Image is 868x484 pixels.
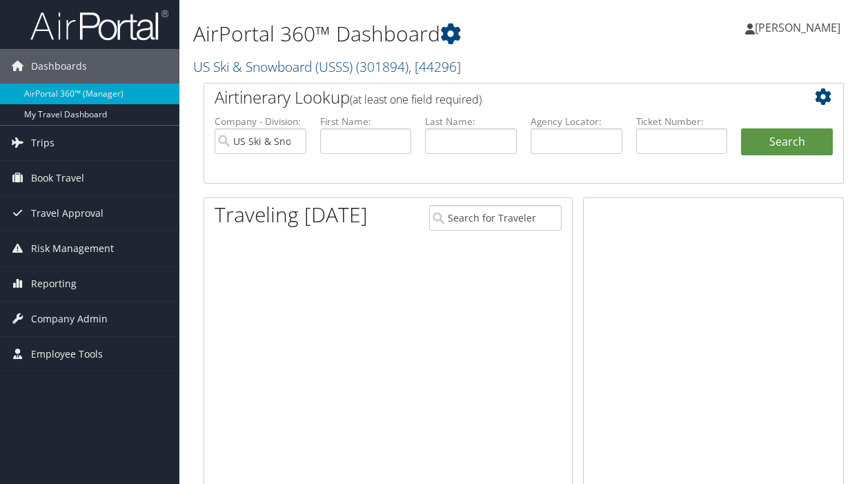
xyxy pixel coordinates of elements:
span: , [ 44296 ] [408,57,461,76]
span: Risk Management [31,231,114,266]
h1: Traveling [DATE] [215,200,368,229]
a: [PERSON_NAME] [745,7,854,48]
span: Dashboards [31,49,87,84]
span: ( 301894 ) [356,57,408,76]
label: First Name: [320,115,412,128]
span: Employee Tools [31,337,103,371]
span: Travel Approval [31,196,103,231]
span: Company Admin [31,302,108,336]
label: Agency Locator: [531,115,622,128]
img: airportal-logo.png [30,9,168,41]
span: [PERSON_NAME] [755,20,840,35]
label: Ticket Number: [636,115,728,128]
label: Company - Division: [215,115,306,128]
a: US Ski & Snowboard (USSS) [193,57,461,76]
span: Trips [31,126,55,160]
h2: Airtinerary Lookup [215,86,780,109]
span: Book Travel [31,161,84,195]
label: Last Name: [425,115,517,128]
span: (at least one field required) [350,92,482,107]
button: Search [741,128,833,156]
h1: AirPortal 360™ Dashboard [193,19,634,48]
input: Search for Traveler [429,205,562,231]
span: Reporting [31,267,77,301]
